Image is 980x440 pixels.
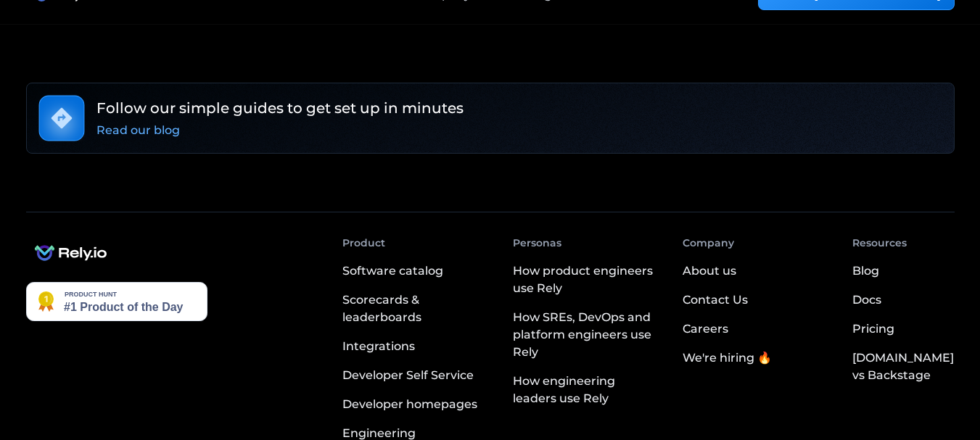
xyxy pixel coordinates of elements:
[513,257,659,303] a: How product engineers use Rely
[342,257,489,286] a: Software catalog
[852,320,894,338] div: Pricing
[342,332,489,361] a: Integrations
[513,262,659,297] div: How product engineers use Rely
[884,344,960,420] iframe: Chatbot
[852,349,954,384] div: [DOMAIN_NAME] vs Backstage
[852,236,907,251] div: Resources
[683,315,728,344] a: Careers
[342,236,385,251] div: Product
[342,367,474,384] div: Developer Self Service
[852,257,879,286] a: Blog
[342,338,415,355] div: Integrations
[513,367,659,413] a: How engineering leaders use Rely
[342,396,477,413] div: Developer homepages
[852,286,881,315] a: Docs
[513,309,659,361] div: How SREs, DevOps and platform engineers use Rely
[683,262,736,280] div: About us
[342,390,489,419] a: Developer homepages
[342,291,489,326] div: Scorecards & leaderboards
[96,122,180,139] div: Read our blog
[513,236,561,251] div: Personas
[683,349,772,367] div: We're hiring 🔥
[683,257,736,286] a: About us
[26,282,207,321] img: Rely.io - The developer portal with an AI assistant you can speak with | Product Hunt
[342,286,489,332] a: Scorecards & leaderboards
[683,344,772,373] a: We're hiring 🔥
[26,83,955,154] a: Follow our simple guides to get set up in minutesRead our blog
[852,344,954,390] a: [DOMAIN_NAME] vs Backstage
[852,315,894,344] a: Pricing
[683,291,748,309] div: Contact Us
[852,291,881,309] div: Docs
[342,262,443,280] div: Software catalog
[683,320,728,338] div: Careers
[96,97,464,119] h6: Follow our simple guides to get set up in minutes
[852,262,879,280] div: Blog
[342,361,489,390] a: Developer Self Service
[683,236,734,251] div: Company
[513,373,659,407] div: How engineering leaders use Rely
[513,303,659,367] a: How SREs, DevOps and platform engineers use Rely
[683,286,748,315] a: Contact Us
